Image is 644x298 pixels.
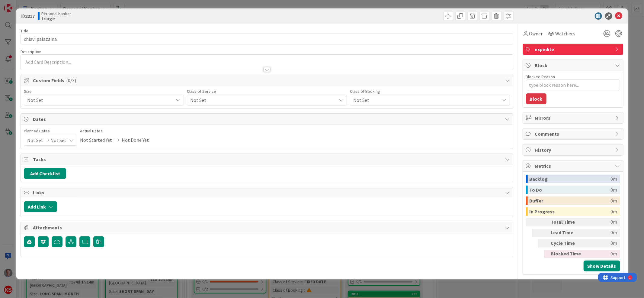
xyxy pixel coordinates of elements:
label: Title [21,28,28,34]
span: Personal Kanban [41,11,72,16]
button: Add Link [24,201,57,212]
span: Not Set [190,96,333,104]
button: Show Details [584,261,620,271]
input: type card name here... [21,34,513,44]
span: expedite [535,46,612,53]
div: 0m [611,175,617,183]
div: Cycle Time [551,239,584,248]
span: Actual Dates [80,128,149,134]
div: 0m [587,229,617,237]
div: Class of Service [187,89,347,93]
span: Not Set [27,135,43,145]
div: 0m [611,196,617,205]
span: Watchers [556,30,575,37]
span: Not Set [50,135,66,145]
span: Not Set [27,96,170,104]
span: Mirrors [535,114,612,121]
div: Size [24,89,184,93]
span: ID [21,12,35,20]
div: To Do [530,186,611,194]
span: Metrics [535,162,612,170]
span: Not Set [353,96,496,104]
div: Total Time [551,218,584,226]
span: Not Started Yet [80,135,112,145]
div: In Progress [530,207,611,216]
div: 0m [587,218,617,226]
span: Support [13,1,27,8]
div: 0m [587,239,617,248]
label: Blocked Reason [526,74,555,79]
div: Blocked Time [551,250,584,258]
div: Backlog [530,175,611,183]
span: Links [33,189,502,196]
span: Block [535,62,612,69]
div: 0m [611,186,617,194]
div: 1 [31,2,33,7]
div: Lead Time [551,229,584,237]
button: Block [526,93,546,104]
span: Owner [529,30,543,37]
span: Comments [535,130,612,138]
div: Class of Booking [350,89,510,93]
span: Custom Fields [33,77,502,84]
div: Buffer [530,196,611,205]
span: History [535,146,612,154]
span: Not Done Yet [122,135,149,145]
b: 2217 [25,13,35,19]
b: triage [41,16,72,21]
span: Tasks [33,156,502,163]
button: Add Checklist [24,168,66,179]
div: 0m [611,207,617,216]
span: Planned Dates [24,128,77,134]
span: ( 0/3 ) [66,77,76,83]
span: Attachments [33,224,502,231]
span: Description [21,49,41,54]
div: 0m [587,250,617,258]
span: Dates [33,115,502,123]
